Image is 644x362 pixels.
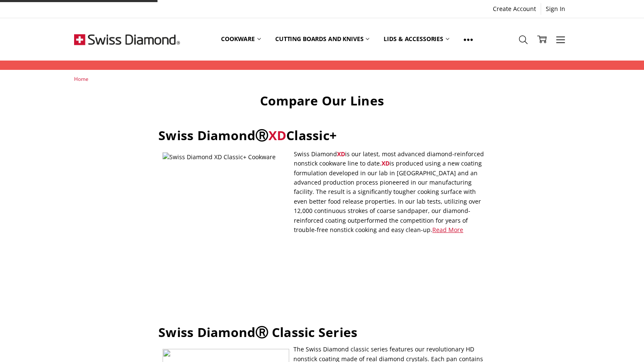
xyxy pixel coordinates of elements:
img: Free Shipping On Every Order [74,18,180,61]
a: Cookware [214,20,268,58]
p: Swiss Diamond is our latest, most advanced diamond-reinforced nonstick cookware line to date. is ... [158,149,486,235]
span: XD [268,127,287,144]
strong: Swiss DiamondⓇ Classic Series [158,323,357,341]
a: Cutting boards and knives [268,20,377,58]
h1: Compare Our Lines [158,93,486,109]
span: XD [381,159,390,167]
a: Show All [456,20,480,58]
a: Home [74,75,88,83]
img: Swiss Diamond XD Classic+ Cookware [163,152,290,231]
strong: Swiss DiamondⓇ Classic+ [158,127,337,144]
a: Sign In [541,3,570,15]
a: Create Account [488,3,541,15]
a: Lids & Accessories [376,20,456,58]
a: Read More [432,226,463,234]
span: XD [337,150,345,158]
